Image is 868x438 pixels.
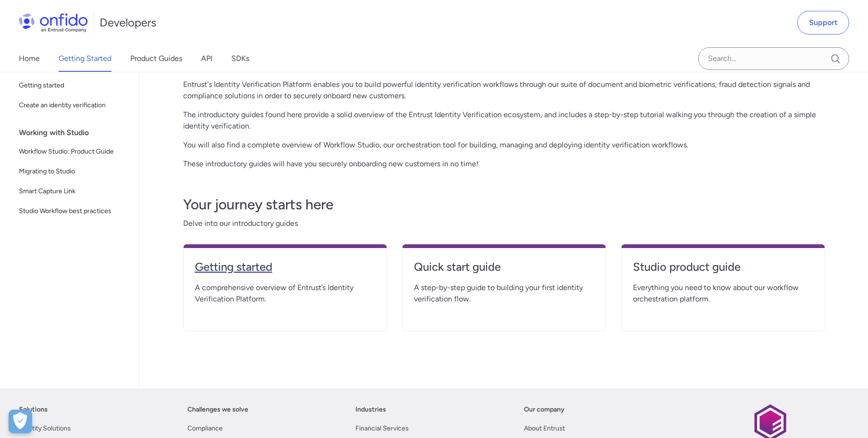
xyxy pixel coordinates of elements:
a: Industries [355,404,386,415]
a: Quick start guide [414,259,594,282]
p: You will also find a complete overview of Workflow Studio, our orchestration tool for building, m... [183,139,825,151]
a: Challenges we solve [187,404,248,415]
h1: Developers [100,15,156,30]
span: Delve into our introductory guides [183,218,825,229]
a: Support [797,11,849,34]
div: Working with Studio [19,123,135,142]
p: The introductory guides found here provide a solid overview of the Entrust Identity Verification ... [183,109,825,132]
div: Cookie Preferences [8,410,32,433]
img: Onfido Logo [19,13,88,32]
a: Workflow Studio: Product Guide [15,142,132,161]
span: Smart Capture Link [19,186,128,197]
a: Home [19,45,40,72]
a: Studio Workflow best practices [15,202,132,221]
span: Getting started [19,80,128,91]
a: Studio product guide [633,259,813,282]
span: Workflow Studio: Product Guide [19,146,128,157]
a: Solutions [19,404,48,415]
a: API [201,45,212,72]
h3: Your journey starts here [183,195,825,214]
input: Onfido search input field [698,47,849,70]
a: Financial Services [355,423,409,434]
a: Getting started [195,259,375,282]
a: Getting Started [59,45,111,72]
button: Open Preferences [8,410,32,433]
a: About Entrust [524,423,565,434]
span: Migrating to Studio [19,166,128,177]
a: SDKs [231,45,249,72]
a: Smart Capture Link [15,182,132,201]
span: Create an identity verification [19,100,128,111]
h4: Getting started [195,259,375,275]
p: These introductory guides will have you securely onboarding new customers in no time! [183,158,825,170]
span: Everything you need to know about our workflow orchestration platform. [633,282,813,305]
span: Studio Workflow best practices [19,206,128,217]
a: Migrating to Studio [15,162,132,181]
span: A step-by-step guide to building your first identity verification flow. [414,282,594,305]
a: Create an identity verification [15,96,132,115]
h4: Studio product guide [633,259,813,275]
a: Product Guides [130,45,182,72]
span: A comprehensive overview of Entrust’s Identity Verification Platform. [195,282,375,305]
a: Getting started [15,76,132,95]
h4: Quick start guide [414,259,594,275]
a: Compliance [187,423,223,434]
a: Identity Solutions [19,423,71,434]
p: Entrust's Identity Verification Platform enables you to build powerful identity verification work... [183,79,825,102]
a: Our company [524,404,565,415]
